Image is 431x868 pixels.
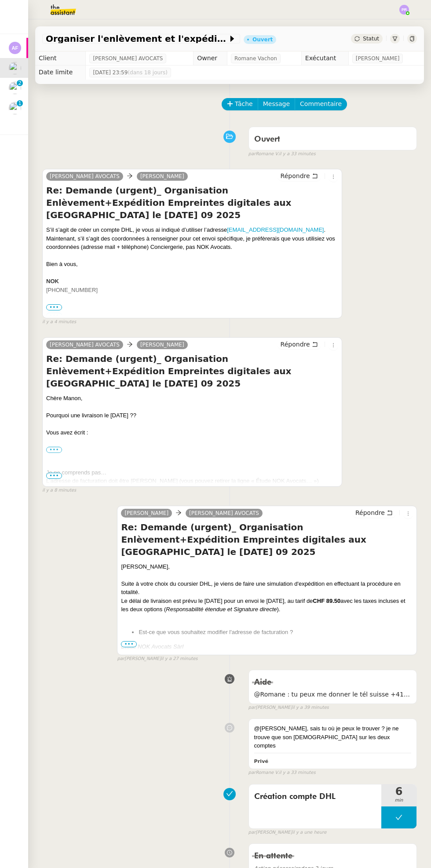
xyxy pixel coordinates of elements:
[121,643,183,650] em: Étude NOK Avocats Sàrl
[279,150,316,158] span: il y a 33 minutes
[248,704,329,711] small: [PERSON_NAME]
[121,509,172,517] a: [PERSON_NAME]
[42,487,76,494] span: il y a 8 minutes
[278,171,321,181] button: Répondre
[295,98,347,110] button: Commentaire
[46,226,338,334] div: S’il s’agit de créer un compte DHL, je vous ai indiqué d’utiliser l’adresse . Maintenant, s’il s’...
[121,562,413,571] div: [PERSON_NAME],
[46,184,338,221] h4: Re: Demande (urgent)_ Organisation Enlèvement+Expédition Empreintes digitales aux [GEOGRAPHIC_DAT...
[399,5,409,15] img: svg
[121,652,178,658] em: [STREET_ADDRESS]
[46,445,338,477] div: Je ne comprends pas…
[352,508,396,518] button: Répondre
[35,66,86,80] td: Date limite
[139,628,413,637] li: Est-ce que vous souhaitez modifier l'adresse de facturation ?
[161,655,198,663] span: il y a 27 minutes
[355,508,385,517] span: Répondre
[254,678,271,686] span: Aide
[46,172,123,180] a: [PERSON_NAME] AVOCATS
[17,80,23,86] nz-badge-sup: 2
[166,606,277,613] em: Responsabilité étendue et Signature directe
[46,341,123,349] a: [PERSON_NAME] AVOCATS
[35,51,86,66] td: Client
[222,98,258,110] button: Tâche
[248,150,316,158] small: Romane V.
[248,704,256,711] span: par
[46,353,338,390] h4: Re: Demande (urgent)_ Organisation Enlèvement+Expédition Empreintes digitales aux [GEOGRAPHIC_DAT...
[234,54,277,63] span: Romane Vachon
[46,278,59,284] b: NOK
[258,98,295,110] button: Message
[46,428,338,594] div: Vous avez écrit :
[46,260,338,269] div: Bien à vous,
[46,277,338,294] div: [PHONE_NUMBER]
[313,598,340,604] strong: CHF 89.50
[17,100,23,106] nz-badge-sup: 1
[248,769,316,777] small: Romane V.
[279,769,316,777] span: il y a 33 minutes
[254,759,268,764] b: Privé
[254,724,411,750] div: @[PERSON_NAME], sais tu où je peux le trouver ? je ne trouve que son [DEMOGRAPHIC_DATA] sur les d...
[18,80,22,88] p: 2
[363,36,379,42] span: Statut
[9,102,21,114] img: users%2F47wLulqoDhMx0TTMwUcsFP5V2A23%2Favatar%2Fnokpict-removebg-preview-removebg-preview.png
[46,34,228,43] span: Organiser l'enlèvement et l'expédition des empreintes
[254,790,376,803] span: Création compte DHL
[137,341,188,349] a: [PERSON_NAME]
[278,339,321,349] button: Répondre
[121,521,413,558] h4: Re: Demande (urgent)_ Organisation Enlèvement+Expédition Empreintes digitales aux [GEOGRAPHIC_DAT...
[381,797,416,804] span: min
[46,477,338,494] div: L’adresse de facturation doit être [PERSON_NAME] (vous pouvez retirer la ligne « Étude NOK Avocat...
[381,786,416,797] span: 6
[42,318,76,326] span: il y a 4 minutes
[263,99,290,109] span: Message
[46,411,338,420] div: Pourquoi une livraison le [DATE] ??
[46,304,62,310] span: •••
[137,172,188,180] a: [PERSON_NAME]
[194,51,227,66] td: Owner
[254,852,292,860] span: En attente
[281,171,310,180] span: Répondre
[248,829,256,836] span: par
[186,509,263,517] a: [PERSON_NAME] AVOCATS
[9,82,21,94] img: users%2FfjlNmCTkLiVoA3HQjY3GA5JXGxb2%2Favatar%2Fstarofservice_97480retdsc0392.png
[254,689,411,700] span: @Romane : tu peux me donner le tél suisse +41 de [PERSON_NAME] ? [GEOGRAPHIC_DATA]
[235,99,253,109] span: Tâche
[46,447,62,453] label: •••
[121,580,413,597] div: Suite à votre choix du coursier DHL, je viens de faire une simulation d'expédition en effectuant ...
[254,135,280,143] span: Ouvert
[46,313,62,319] label: •••
[9,42,21,54] img: svg
[292,829,326,836] span: il y a une heure
[9,62,21,74] img: users%2F747wGtPOU8c06LfBMyRxetZoT1v2%2Favatar%2Fnokpict.jpg
[248,150,256,158] span: par
[46,473,62,479] span: •••
[117,655,197,663] small: [PERSON_NAME]
[356,54,400,63] span: [PERSON_NAME]
[300,99,342,109] span: Commentaire
[121,597,413,614] div: Le délai de livraison est prévu le [DATE] pour un envoi le [DATE], au tarif de avec les taxes inc...
[117,655,124,663] span: par
[128,69,168,76] span: (dans 18 jours)
[93,68,168,77] span: [DATE] 23:59
[46,394,338,594] div: Chère Manon,
[248,769,256,777] span: par
[227,226,324,233] a: [EMAIL_ADDRESS][DOMAIN_NAME]
[93,54,163,63] span: [PERSON_NAME] AVOCATS
[18,100,22,108] p: 1
[121,641,137,647] span: •••
[252,37,273,42] div: Ouvert
[292,704,329,711] span: il y a 39 minutes
[248,829,327,836] small: [PERSON_NAME]
[301,51,348,66] td: Exécutant
[281,340,310,349] span: Répondre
